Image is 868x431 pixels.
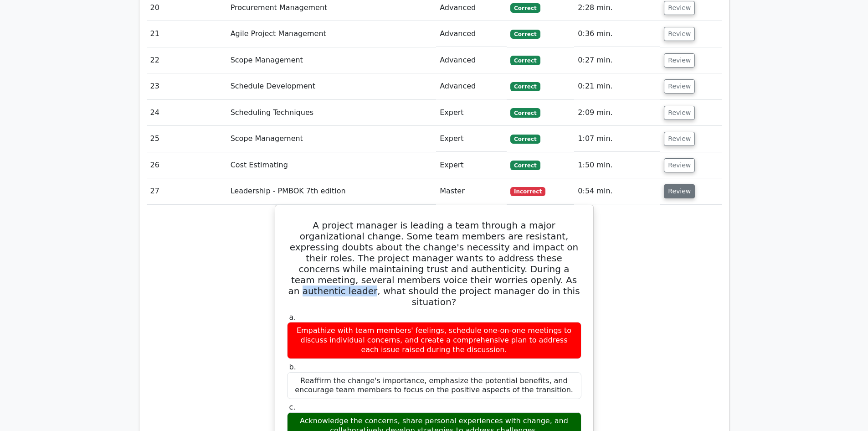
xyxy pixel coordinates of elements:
button: Review [664,132,695,146]
span: b. [289,363,296,371]
td: Agile Project Management [227,21,436,47]
button: Review [664,158,695,172]
span: a. [289,313,296,322]
td: Cost Estimating [227,152,436,178]
td: Scope Management [227,126,436,152]
td: 0:27 min. [574,47,660,73]
td: Advanced [436,73,507,99]
td: 24 [147,100,227,126]
div: Reaffirm the change's importance, emphasize the potential benefits, and encourage team members to... [287,372,581,400]
span: Correct [510,82,540,91]
td: Expert [436,100,507,126]
button: Review [664,53,695,68]
span: c. [289,403,296,411]
td: Advanced [436,47,507,73]
td: Leadership - PMBOK 7th edition [227,178,436,204]
div: Empathize with team members' feelings, schedule one-on-one meetings to discuss individual concern... [287,322,581,358]
button: Review [664,106,695,120]
td: 0:54 min. [574,178,660,204]
button: Review [664,184,695,198]
td: 25 [147,126,227,152]
button: Review [664,1,695,15]
td: 22 [147,47,227,73]
td: 23 [147,73,227,99]
h5: A project manager is leading a team through a major organizational change. Some team members are ... [286,220,582,307]
td: 27 [147,178,227,204]
td: 0:36 min. [574,21,660,47]
td: Schedule Development [227,73,436,99]
button: Review [664,79,695,93]
td: Master [436,178,507,204]
span: Correct [510,161,540,170]
td: 1:07 min. [574,126,660,152]
td: 21 [147,21,227,47]
span: Correct [510,30,540,39]
td: 1:50 min. [574,152,660,178]
button: Review [664,27,695,41]
span: Correct [510,3,540,12]
td: Expert [436,126,507,152]
td: 26 [147,152,227,178]
td: Advanced [436,21,507,47]
td: Scheduling Techniques [227,100,436,126]
span: Incorrect [510,187,545,196]
td: Scope Management [227,47,436,73]
td: Expert [436,152,507,178]
td: 0:21 min. [574,73,660,99]
span: Correct [510,108,540,117]
td: 2:09 min. [574,100,660,126]
span: Correct [510,135,540,144]
span: Correct [510,56,540,65]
